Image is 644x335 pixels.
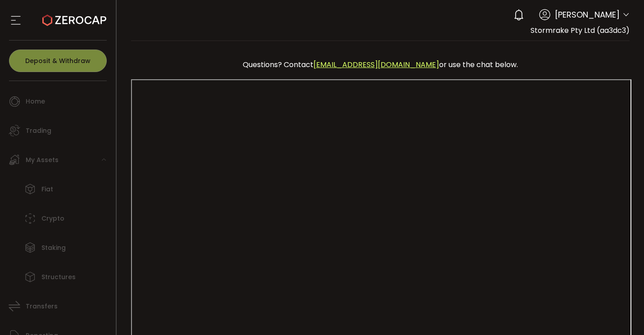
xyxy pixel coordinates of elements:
span: Transfers [26,300,58,313]
span: Trading [26,124,51,137]
span: Deposit & Withdraw [25,58,91,64]
a: [EMAIL_ADDRESS][DOMAIN_NAME] [313,59,439,70]
div: Questions? Contact or use the chat below. [136,54,626,75]
span: Home [26,95,45,108]
span: My Assets [26,154,59,167]
span: Structures [41,271,76,284]
span: Fiat [41,183,53,196]
button: Deposit & Withdraw [9,50,107,72]
span: Stormrake Pty Ltd (aa3dc3) [531,25,630,36]
span: Staking [41,241,66,254]
span: Crypto [41,212,64,225]
span: [PERSON_NAME] [555,9,620,21]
